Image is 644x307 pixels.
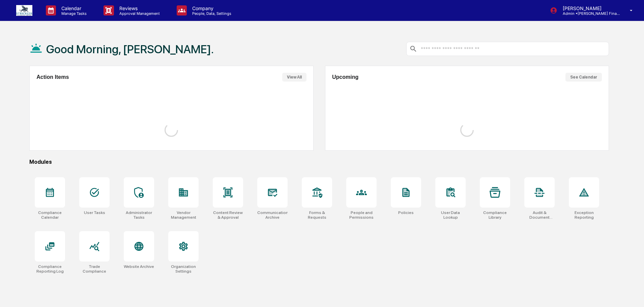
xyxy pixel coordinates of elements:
[569,210,599,220] div: Exception Reporting
[480,210,510,220] div: Compliance Library
[557,5,620,11] p: [PERSON_NAME]
[302,210,332,220] div: Forms & Requests
[557,11,620,16] p: Admin • [PERSON_NAME] Financial Group
[124,210,154,220] div: Administrator Tasks
[187,11,235,16] p: People, Data, Settings
[168,210,199,220] div: Vendor Management
[114,5,163,11] p: Reviews
[257,210,288,220] div: Communications Archive
[16,5,32,16] img: logo
[124,264,154,269] div: Website Archive
[84,210,105,215] div: User Tasks
[346,210,377,220] div: People and Permissions
[332,74,358,80] h2: Upcoming
[79,264,110,274] div: Trade Compliance
[35,210,65,220] div: Compliance Calendar
[168,264,199,274] div: Organization Settings
[213,210,243,220] div: Content Review & Approval
[187,5,235,11] p: Company
[56,11,90,16] p: Manage Tasks
[35,264,65,274] div: Compliance Reporting Log
[524,210,555,220] div: Audit & Document Logs
[46,42,214,56] h1: Good Morning, [PERSON_NAME].
[435,210,466,220] div: User Data Lookup
[56,5,90,11] p: Calendar
[398,210,414,215] div: Policies
[565,73,602,82] button: See Calendar
[36,74,69,80] h2: Action Items
[282,73,306,82] button: View All
[114,11,163,16] p: Approval Management
[29,159,609,165] div: Modules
